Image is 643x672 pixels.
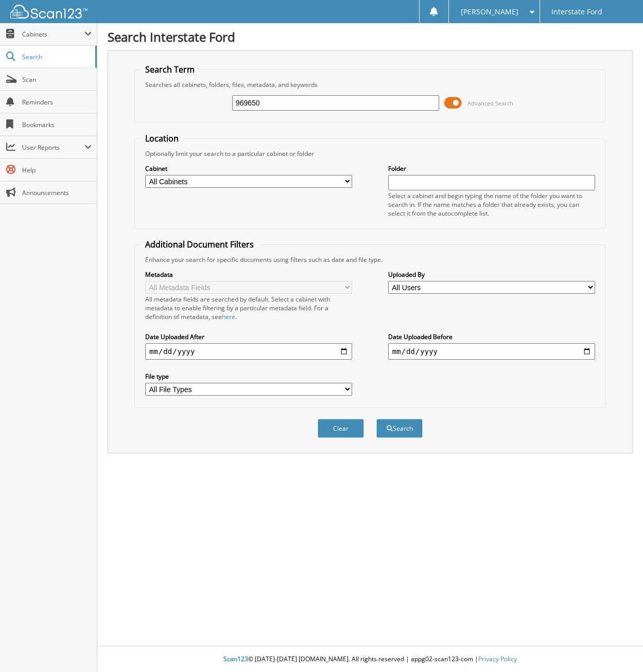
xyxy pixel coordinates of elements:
[145,372,352,381] label: File type
[145,164,352,173] label: Cabinet
[388,270,595,279] label: Uploaded By
[388,343,595,360] input: end
[22,52,90,61] span: Search
[140,64,200,75] legend: Search Term
[222,312,235,321] a: here
[22,166,92,174] span: Help
[97,647,643,672] div: © [DATE]-[DATE] [DOMAIN_NAME]. All rights reserved | appg02-scan123-com |
[140,80,600,89] div: Searches all cabinets, folders, files, metadata, and keywords
[388,164,595,173] label: Folder
[140,239,259,250] legend: Additional Document Filters
[10,5,88,19] img: scan123-logo-white.svg
[22,30,84,39] span: Cabinets
[140,255,600,264] div: Enhance your search for specific documents using filters such as date and file type.
[145,343,352,360] input: start
[22,143,84,152] span: User Reports
[461,9,518,15] span: [PERSON_NAME]
[478,655,517,663] a: Privacy Policy
[388,332,595,341] label: Date Uploaded Before
[145,270,352,279] label: Metadata
[318,419,364,438] button: Clear
[592,623,643,672] iframe: Chat Widget
[22,120,92,129] span: Bookmarks
[223,655,248,663] span: Scan123
[22,98,92,107] span: Reminders
[140,133,184,144] legend: Location
[551,9,602,15] span: Interstate Ford
[140,149,600,158] div: Optionally limit your search to a particular cabinet or folder
[108,28,633,45] h1: Search Interstate Ford
[376,419,423,438] button: Search
[467,99,513,107] span: Advanced Search
[145,332,352,341] label: Date Uploaded After
[145,295,352,321] div: All metadata fields are searched by default. Select a cabinet with metadata to enable filtering b...
[22,75,92,84] span: Scan
[388,191,595,218] div: Select a cabinet and begin typing the name of the folder you want to search in. If the name match...
[22,188,92,197] span: Announcements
